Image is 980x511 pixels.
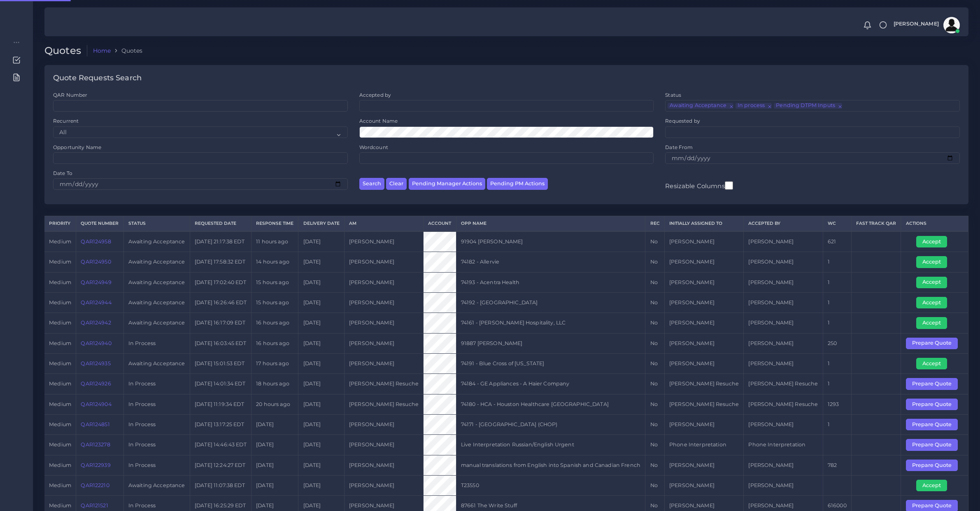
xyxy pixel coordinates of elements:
[49,238,71,245] span: medium
[916,297,947,308] button: Accept
[49,279,71,285] span: medium
[49,482,71,488] span: medium
[456,394,645,414] td: 74180 - HCA - Houston Healthcare [GEOGRAPHIC_DATA]
[744,272,823,292] td: [PERSON_NAME]
[49,299,71,306] span: medium
[906,419,958,430] button: Prepare Quote
[53,91,87,98] label: QAR Number
[901,216,968,231] th: Actions
[456,216,645,231] th: Opp Name
[53,74,142,83] h4: Quote Requests Search
[906,338,958,349] button: Prepare Quote
[664,216,743,231] th: Initially Assigned to
[456,313,645,333] td: 74161 - [PERSON_NAME] Hospitality, LLC
[123,231,190,252] td: Awaiting Acceptance
[456,252,645,272] td: 74182 - Allervie
[916,259,953,265] a: Accept
[251,374,298,394] td: 18 hours ago
[744,435,823,455] td: Phone Interpretation
[344,272,423,292] td: [PERSON_NAME]
[81,441,110,448] a: QAR123278
[456,292,645,313] td: 74192 - [GEOGRAPHIC_DATA]
[190,292,251,313] td: [DATE] 16:26:46 EDT
[456,414,645,434] td: 74171 - [GEOGRAPHIC_DATA] (CHOP)
[298,252,344,272] td: [DATE]
[251,333,298,353] td: 16 hours ago
[81,360,110,366] a: QAR124935
[344,313,423,333] td: [PERSON_NAME]
[645,292,664,313] td: No
[823,313,851,333] td: 1
[744,374,823,394] td: [PERSON_NAME] Resuche
[298,455,344,475] td: [DATE]
[664,435,743,455] td: Phone Interpretation
[81,380,111,387] a: QAR124926
[744,333,823,353] td: [PERSON_NAME]
[251,455,298,475] td: [DATE]
[744,292,823,313] td: [PERSON_NAME]
[456,455,645,475] td: manual translations from English into Spanish and Canadian French
[49,340,71,346] span: medium
[298,292,344,313] td: [DATE]
[81,482,109,488] a: QAR122210
[664,476,743,496] td: [PERSON_NAME]
[344,414,423,434] td: [PERSON_NAME]
[81,238,111,245] a: QAR124958
[251,414,298,434] td: [DATE]
[53,117,79,124] label: Recurrent
[823,272,851,292] td: 1
[851,216,901,231] th: Fast Track QAR
[906,421,964,427] a: Prepare Quote
[664,252,743,272] td: [PERSON_NAME]
[823,414,851,434] td: 1
[906,340,964,346] a: Prepare Quote
[76,216,123,231] th: Quote Number
[190,414,251,434] td: [DATE] 13:17:25 EDT
[823,333,851,353] td: 250
[823,455,851,475] td: 782
[344,292,423,313] td: [PERSON_NAME]
[81,421,109,427] a: QAR124851
[645,252,664,272] td: No
[49,441,71,448] span: medium
[456,476,645,496] td: T23550
[53,170,72,177] label: Date To
[916,256,947,268] button: Accept
[344,231,423,252] td: [PERSON_NAME]
[409,178,485,190] button: Pending Manager Actions
[359,144,388,151] label: Wordcount
[251,353,298,373] td: 17 hours ago
[344,455,423,475] td: [PERSON_NAME]
[123,292,190,313] td: Awaiting Acceptance
[123,252,190,272] td: Awaiting Acceptance
[298,435,344,455] td: [DATE]
[49,401,71,407] span: medium
[344,374,423,394] td: [PERSON_NAME] Resuche
[645,414,664,434] td: No
[251,216,298,231] th: Response Time
[190,394,251,414] td: [DATE] 11:19:34 EDT
[664,394,743,414] td: [PERSON_NAME] Resuche
[456,333,645,353] td: 91887 [PERSON_NAME]
[823,292,851,313] td: 1
[664,414,743,434] td: [PERSON_NAME]
[49,360,71,366] span: medium
[49,320,71,326] span: medium
[190,231,251,252] td: [DATE] 21:17:38 EDT
[123,435,190,455] td: In Process
[664,313,743,333] td: [PERSON_NAME]
[645,394,664,414] td: No
[359,117,398,124] label: Account Name
[456,435,645,455] td: Live Interpretation Russian/English Urgent
[906,462,964,468] a: Prepare Quote
[665,144,693,151] label: Date From
[744,353,823,373] td: [PERSON_NAME]
[645,435,664,455] td: No
[298,414,344,434] td: [DATE]
[123,313,190,333] td: Awaiting Acceptance
[906,460,958,471] button: Prepare Quote
[93,47,111,55] a: Home
[49,462,71,468] span: medium
[251,313,298,333] td: 16 hours ago
[645,272,664,292] td: No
